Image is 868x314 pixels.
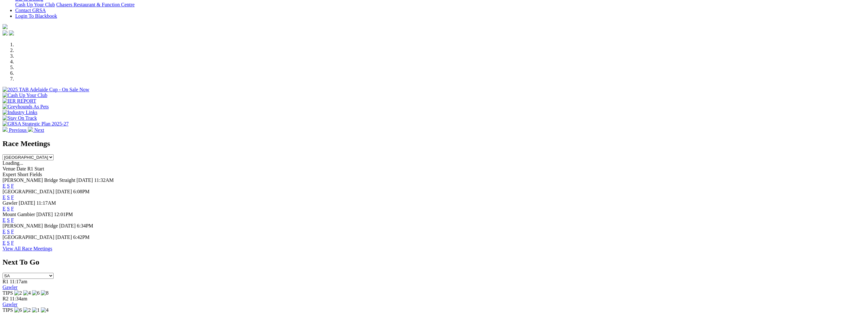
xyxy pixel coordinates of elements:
a: S [7,229,10,234]
span: 11:17AM [36,200,56,206]
a: Next [28,127,44,133]
span: R2 [3,296,9,301]
span: 6:08PM [73,189,90,194]
span: 6:34PM [77,223,93,228]
span: Mount Gambier [3,212,35,217]
a: S [7,240,10,246]
img: 2025 TAB Adelaide Cup - On Sale Now [3,87,89,93]
span: R1 Start [27,166,44,171]
span: [GEOGRAPHIC_DATA] [3,189,54,194]
a: Gawler [3,285,17,290]
a: F [11,217,14,223]
a: Contact GRSA [15,8,46,13]
h2: Next To Go [3,258,865,266]
a: Login To Blackbook [15,13,57,19]
div: Bar & Dining [15,2,865,8]
a: S [7,206,10,211]
a: S [7,195,10,200]
a: E [3,206,6,211]
span: [DATE] [59,223,76,228]
span: R1 [3,279,9,284]
span: 6:42PM [73,234,90,240]
span: [DATE] [36,212,53,217]
a: F [11,240,14,246]
a: Previous [3,127,28,133]
span: TIPS [3,290,13,296]
img: 8 [41,290,49,296]
img: 6 [32,290,40,296]
a: F [11,183,14,189]
img: 2 [14,290,22,296]
a: E [3,217,6,223]
span: Loading... [3,160,23,166]
a: S [7,217,10,223]
span: Fields [29,172,42,177]
a: E [3,195,6,200]
span: Previous [9,127,27,133]
img: Industry Links [3,110,37,115]
span: Venue [3,166,15,171]
img: Cash Up Your Club [3,93,47,98]
span: Next [34,127,44,133]
span: Date [16,166,26,171]
span: Gawler [3,200,17,206]
span: 12:01PM [54,212,73,217]
img: twitter.svg [9,30,14,35]
a: E [3,183,6,189]
a: F [11,206,14,211]
img: chevron-left-pager-white.svg [3,127,8,132]
span: [DATE] [55,234,72,240]
img: 6 [14,307,22,313]
img: IER REPORT [3,98,36,104]
img: GRSA Strategic Plan 2025-27 [3,121,69,127]
span: 11:17am [10,279,27,284]
a: Chasers Restaurant & Function Centre [56,2,134,7]
span: [DATE] [19,200,35,206]
a: F [11,195,14,200]
a: Cash Up Your Club [15,2,55,7]
span: Short [17,172,29,177]
img: logo-grsa-white.png [3,24,8,29]
a: Gawler [3,302,17,307]
a: F [11,229,14,234]
span: 11:32AM [94,177,114,183]
h2: Race Meetings [3,139,865,148]
span: [PERSON_NAME] Bridge Straight [3,177,75,183]
img: chevron-right-pager-white.svg [28,127,33,132]
img: Stay On Track [3,115,37,121]
img: Greyhounds As Pets [3,104,49,110]
img: 4 [41,307,49,313]
span: [DATE] [76,177,93,183]
span: [GEOGRAPHIC_DATA] [3,234,54,240]
a: E [3,229,6,234]
span: [PERSON_NAME] Bridge [3,223,58,228]
a: E [3,240,6,246]
span: [DATE] [55,189,72,194]
img: 2 [23,307,31,313]
img: 1 [32,307,40,313]
a: View All Race Meetings [3,246,52,251]
img: facebook.svg [3,30,8,35]
span: Expert [3,172,16,177]
span: 11:34am [10,296,27,301]
img: 4 [23,290,31,296]
span: TIPS [3,307,13,313]
a: S [7,183,10,189]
